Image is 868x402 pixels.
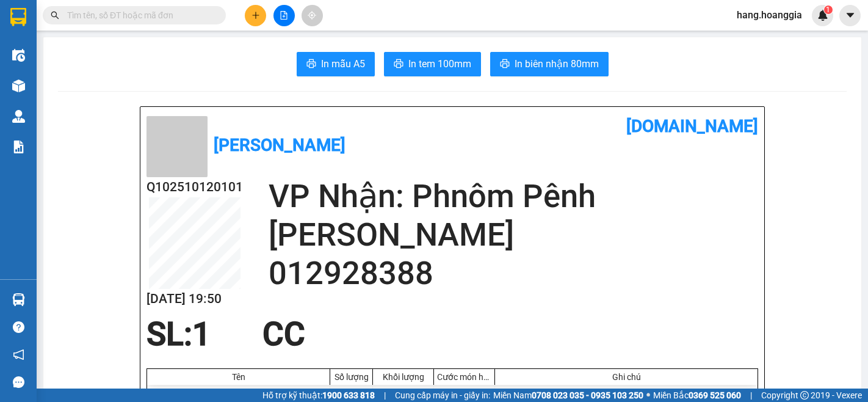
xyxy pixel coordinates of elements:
span: ⚪️ [646,393,650,398]
img: icon-new-feature [817,10,828,21]
img: warehouse-icon [12,293,25,306]
button: printerIn tem 100mm [384,52,481,76]
span: printer [500,59,510,70]
span: Hỗ trợ kỹ thuật: [262,389,375,402]
span: | [750,389,752,402]
div: Số lượng [333,372,369,382]
sup: 1 [824,5,833,14]
div: Ghi chú [498,372,754,382]
span: Cung cấp máy in - giấy in: [395,389,490,402]
span: aim [308,11,316,20]
span: message [13,376,24,388]
span: Miền Nam [493,389,643,402]
img: logo-vxr [10,8,26,26]
div: Khối lượng [376,372,430,382]
span: printer [306,59,316,70]
span: notification [13,349,24,360]
img: solution-icon [12,141,25,153]
span: Miền Bắc [653,389,741,402]
span: In mẫu A5 [321,56,365,71]
img: warehouse-icon [12,79,25,92]
strong: 0708 023 035 - 0935 103 250 [532,390,643,400]
button: caret-down [839,5,861,26]
div: Tên [150,372,327,382]
h2: [PERSON_NAME] [269,216,758,254]
span: 1 [192,315,211,353]
span: In tem 100mm [408,56,471,71]
strong: 1900 633 818 [322,390,375,400]
img: warehouse-icon [12,110,25,123]
div: CC [255,316,313,353]
button: printerIn mẫu A5 [297,52,375,76]
strong: 0369 525 060 [689,390,741,400]
span: copyright [800,391,809,400]
h2: Q102510120101 [146,177,243,197]
h2: VP Nhận: Phnôm Pênh [269,177,758,216]
input: Tìm tên, số ĐT hoặc mã đơn [67,9,211,22]
span: 1 [826,5,830,14]
h2: 012928388 [269,254,758,293]
b: [DOMAIN_NAME] [626,116,758,136]
span: | [384,389,386,402]
img: warehouse-icon [12,49,25,62]
button: plus [245,5,266,26]
span: file-add [280,11,288,20]
div: Cước món hàng [437,372,491,382]
span: search [51,11,59,20]
span: caret-down [845,10,856,21]
span: plus [251,11,260,20]
span: hang.hoanggia [727,7,812,23]
button: printerIn biên nhận 80mm [490,52,609,76]
span: SL: [146,315,192,353]
span: question-circle [13,321,24,333]
span: In biên nhận 80mm [515,56,599,71]
h2: [DATE] 19:50 [146,289,243,309]
button: aim [302,5,323,26]
span: printer [394,59,403,70]
b: [PERSON_NAME] [214,135,345,155]
button: file-add [273,5,295,26]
